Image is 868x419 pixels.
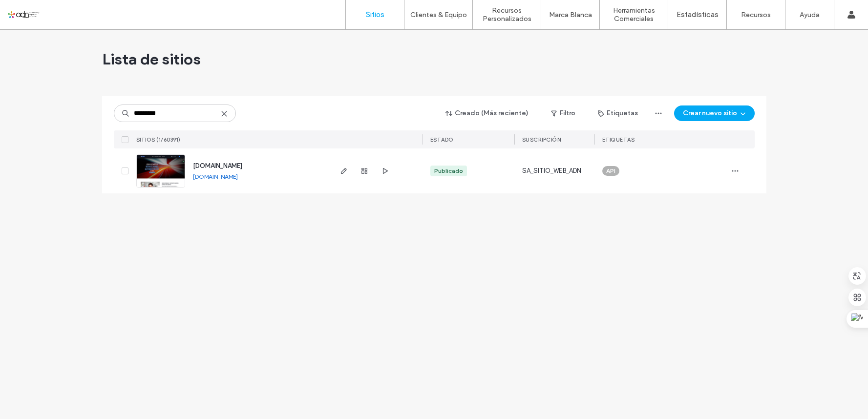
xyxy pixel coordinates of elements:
span: API [606,167,615,175]
label: Recursos Personalizados [473,6,541,23]
span: SA_SITIO_WEB_ADN [522,166,582,176]
span: Suscripción [522,136,561,143]
button: Creado (Más reciente) [437,105,537,121]
label: Clientes & Equipo [410,11,467,19]
label: Herramientas Comerciales [600,6,668,23]
button: Crear nuevo sitio [674,105,755,121]
a: [DOMAIN_NAME] [193,173,238,180]
span: ETIQUETAS [602,136,635,143]
span: SITIOS (1/60391) [136,136,181,143]
label: Sitios [366,10,384,19]
label: Ayuda [800,11,820,19]
label: Marca Blanca [549,11,592,19]
span: ESTADO [430,136,454,143]
button: Etiquetas [589,105,647,121]
button: Filtro [541,105,585,121]
div: Publicado [434,167,463,175]
label: Recursos [741,11,771,19]
span: Lista de sitios [102,49,201,69]
label: Estadísticas [677,10,719,19]
a: [DOMAIN_NAME] [193,162,242,169]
